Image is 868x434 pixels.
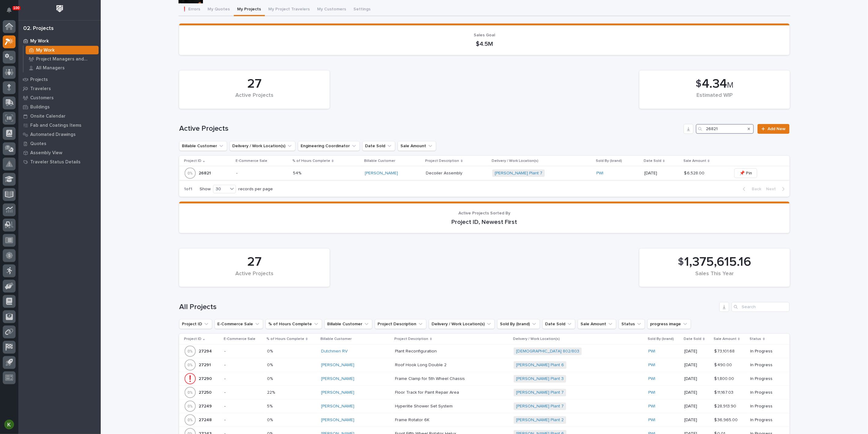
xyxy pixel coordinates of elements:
p: [DATE] [684,376,709,381]
p: Quotes [30,141,46,147]
p: $ 6,528.00 [684,170,706,176]
p: - [224,404,262,409]
button: My Customers [314,3,350,16]
button: Project Description [375,319,426,329]
tr: 2724927249 -5%5% [PERSON_NAME] Hyperlite Shower Set SystemHyperlite Shower Set System [PERSON_NAM... [179,399,790,413]
p: My Work [36,48,55,53]
p: 27248 [199,416,213,423]
a: [PERSON_NAME] Plant 7 [495,171,542,176]
a: Project Managers and Engineers [24,55,101,63]
button: Settings [350,3,374,16]
p: % of Hours Complete [266,336,304,342]
button: Back [738,186,764,192]
p: In Progress [750,363,780,368]
a: PWI [648,363,655,368]
p: Plant Reconfiguration [395,348,438,354]
p: 0% [267,348,274,354]
p: Travelers [30,86,51,92]
p: 100 [13,6,20,10]
p: 22% [267,389,276,395]
p: 27290 [199,375,213,381]
p: Onsite Calendar [30,114,66,119]
p: Traveler Status Details [30,159,81,165]
p: Date Sold [644,158,661,164]
p: Delivery / Work Location(s) [492,158,538,164]
p: $ 36,965.00 [714,416,739,423]
p: All Managers [36,65,65,71]
a: Customers [18,93,101,102]
a: PWI [596,171,603,176]
tr: 2725027250 -22%22% [PERSON_NAME] Floor Track for Paint Repair AreaFloor Track for Paint Repair Ar... [179,386,790,399]
button: My Project Travelers [265,3,314,16]
a: [PERSON_NAME] Plant 2 [516,418,564,423]
input: Search [732,302,790,312]
a: [PERSON_NAME] Plant 3 [516,376,564,381]
p: Projects [30,77,48,82]
p: In Progress [750,376,780,381]
p: 26821 [199,170,212,176]
div: Search [696,124,754,134]
p: 27294 [199,348,213,354]
tr: 2729127291 -0%0% [PERSON_NAME] Roof Hook Long Double 2Roof Hook Long Double 2 [PERSON_NAME] Plant... [179,358,790,372]
p: - [236,171,288,176]
p: 0% [267,416,274,423]
p: Automated Drawings [30,132,76,137]
p: Floor Track for Paint Repair Area [395,389,461,395]
p: Project ID [184,336,201,342]
p: Project Description [425,158,459,164]
button: My Projects [234,3,265,16]
a: My Work [18,36,101,46]
p: In Progress [750,404,780,409]
a: PWI [648,390,655,395]
p: Sale Amount [683,158,706,164]
p: Buildings [30,104,50,110]
span: Add New [768,127,786,131]
div: Notifications100 [8,7,16,17]
p: % of Hours Complete [292,158,330,164]
a: PWI [648,418,655,423]
button: Billable Customer [324,319,372,329]
a: Assembly View [18,148,101,157]
button: Status [619,319,645,329]
a: Traveler Status Details [18,157,101,166]
a: Dutchmen RV [321,349,348,354]
p: Delivery / Work Location(s) [513,336,560,342]
button: % of Hours Complete [266,319,322,329]
div: Active Projects [190,92,319,105]
a: My Work [24,46,101,54]
a: Projects [18,75,101,84]
p: In Progress [750,390,780,395]
div: Sales This Year [650,271,779,283]
p: - [224,376,262,381]
span: 1,375,615.16 [685,254,751,270]
p: Status [750,336,761,342]
div: 02. Projects [23,25,54,32]
a: [PERSON_NAME] [321,418,354,423]
p: Fab and Coatings Items [30,123,81,128]
tr: 2729427294 -0%0% Dutchmen RV Plant ReconfigurationPlant Reconfiguration [DEMOGRAPHIC_DATA] 802/80... [179,345,790,358]
p: $ 1,800.00 [714,375,735,381]
p: [DATE] [684,363,709,368]
span: $ [696,78,702,90]
button: Sale Amount [398,141,436,151]
h1: Active Projects [179,124,681,133]
button: ❗ Errors [179,3,204,16]
p: [DATE] [684,349,709,354]
p: Billable Customer [364,158,396,164]
button: Billable Customer [179,141,227,151]
p: [DATE] [644,171,679,176]
a: Quotes [18,139,101,148]
p: 0% [267,361,274,368]
p: Project ID [184,158,201,164]
a: [PERSON_NAME] Plant 7 [516,390,564,395]
p: Sale Amount [714,336,736,342]
p: $ 28,913.90 [714,403,737,409]
div: 27 [190,76,319,92]
button: Project ID [179,319,212,329]
a: Add New [758,124,790,134]
p: My Work [30,38,49,44]
p: E-Commerce Sale [236,158,267,164]
a: [PERSON_NAME] Plant 6 [516,363,564,368]
a: PWI [648,376,655,381]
